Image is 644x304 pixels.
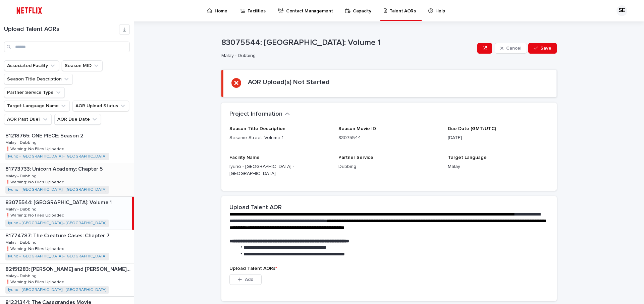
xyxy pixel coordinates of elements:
span: Season Movie ID [338,126,376,131]
p: 81774787: The Creature Cases: Chapter 7 [5,231,111,239]
span: Target Language [448,155,487,160]
button: Target Language Name [4,101,70,111]
p: Dubbing [338,163,439,170]
button: AOR Past Due? [4,114,52,125]
span: Season Title Description [229,126,285,131]
p: [DATE] [448,134,549,141]
button: Project Information [229,111,290,118]
button: Save [528,43,557,54]
p: Malay [448,163,549,170]
h1: Upload Talent AORs [4,26,119,33]
a: Iyuno - [GEOGRAPHIC_DATA] - [GEOGRAPHIC_DATA] [8,154,106,159]
p: Malay - Dubbing [221,53,472,59]
button: Partner Service Type [4,87,65,98]
span: Due Date (GMT/UTC) [448,126,496,131]
span: Add [245,277,253,282]
a: Iyuno - [GEOGRAPHIC_DATA] - [GEOGRAPHIC_DATA] [8,221,106,226]
p: ❗️Warning: No Files Uploaded [5,212,66,218]
span: Partner Service [338,155,373,160]
a: Iyuno - [GEOGRAPHIC_DATA] - [GEOGRAPHIC_DATA] [8,254,106,259]
span: Facility Name [229,155,260,160]
span: Upload Talent AORs [229,266,277,271]
p: 81218765: ONE PIECE: Season 2 [5,131,85,139]
span: Cancel [506,46,521,51]
button: Season Title Description [4,74,73,84]
p: ❗️Warning: No Files Uploaded [5,279,66,285]
p: 83075544 [338,134,439,141]
a: Iyuno - [GEOGRAPHIC_DATA] - [GEOGRAPHIC_DATA] [8,187,106,192]
span: Save [540,46,551,51]
p: 81773733: Unicorn Academy: Chapter 5 [5,165,104,172]
p: Iyuno - [GEOGRAPHIC_DATA] - [GEOGRAPHIC_DATA] [229,163,330,177]
p: 82151283: [PERSON_NAME] and [PERSON_NAME] Merry Giftmas [5,265,132,272]
div: SE [616,5,627,16]
p: Malay - Dubbing [5,173,38,179]
p: Malay - Dubbing [5,272,38,279]
button: Associated Facility [4,60,59,71]
button: AOR Due Date [54,114,101,125]
p: ❗️Warning: No Files Uploaded [5,145,66,151]
p: Malay - Dubbing [5,206,38,212]
button: Add [229,274,262,285]
p: Malay - Dubbing [5,239,38,245]
h2: AOR Upload(s) Not Started [248,78,330,86]
p: 83075544: [GEOGRAPHIC_DATA]: Volume 1 [221,38,475,48]
a: Iyuno - [GEOGRAPHIC_DATA] - [GEOGRAPHIC_DATA] [8,288,106,292]
h2: Project Information [229,111,282,118]
p: Malay - Dubbing [5,139,38,145]
p: ❗️Warning: No Files Uploaded [5,179,66,185]
h2: Upload Talent AOR [229,204,282,211]
p: 83075544: [GEOGRAPHIC_DATA]: Volume 1 [5,198,113,206]
p: ❗️Warning: No Files Uploaded [5,245,66,251]
button: Season MID [62,60,103,71]
input: Search [4,42,130,52]
img: ifQbXi3ZQGMSEF7WDB7W [13,4,45,17]
p: Sesame Street: Volume 1 [229,134,330,141]
button: AOR Upload Status [72,101,129,111]
button: Cancel [495,43,527,54]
